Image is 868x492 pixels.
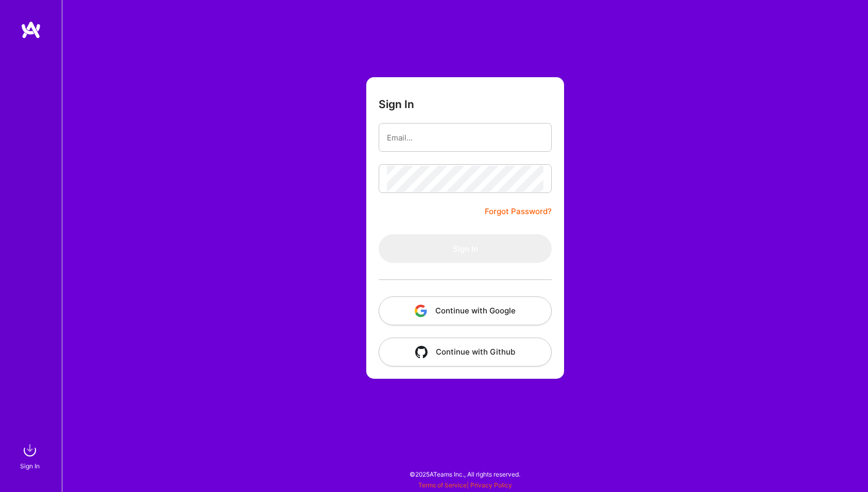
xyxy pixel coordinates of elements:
[415,305,427,317] img: icon
[20,461,40,471] div: Sign In
[415,346,428,358] img: icon
[379,338,552,366] button: Continue with Github
[485,205,552,218] a: Forgot Password?
[379,296,552,325] button: Continue with Google
[387,125,543,151] input: Email...
[470,481,512,489] a: Privacy Policy
[379,234,552,263] button: Sign In
[22,440,40,471] a: sign inSign In
[418,481,512,489] span: |
[418,481,467,489] a: Terms of Service
[21,21,41,39] img: logo
[379,98,414,111] h3: Sign In
[20,440,40,461] img: sign in
[62,461,868,487] div: © 2025 ATeams Inc., All rights reserved.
